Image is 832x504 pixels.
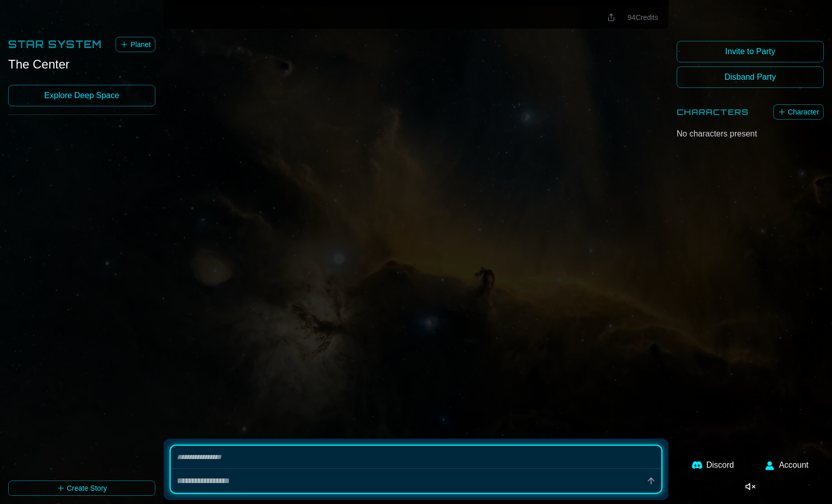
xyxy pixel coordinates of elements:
[623,10,662,25] button: 94Credits
[765,460,775,470] img: User
[8,480,155,496] button: Create Story
[692,460,702,470] img: Discord
[686,453,740,477] a: Discord
[8,37,102,52] h2: Star System
[677,128,824,140] div: No characters present
[603,11,619,24] button: Share this location
[8,85,155,106] a: Explore Deep Space
[115,37,155,52] button: Planet
[8,56,155,73] div: The Center
[773,104,824,120] button: Character
[737,477,764,496] button: Enable music
[677,106,749,118] h2: Characters
[677,66,824,88] button: Disband Party
[758,453,815,477] button: Account
[677,41,824,62] button: Invite to Party
[628,13,658,21] span: 94 Credits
